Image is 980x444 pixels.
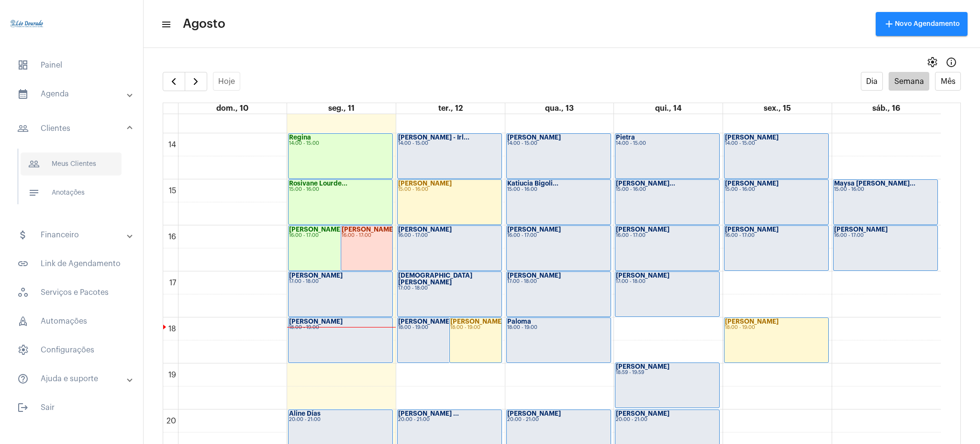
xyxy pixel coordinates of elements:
button: Dia [861,72,883,91]
a: 16 de agosto de 2025 [870,103,902,114]
div: 14:00 - 15:00 [398,141,501,146]
div: 16:00 - 17:00 [507,233,610,238]
strong: Aline Días [289,410,321,417]
div: 15:00 - 16:00 [507,187,610,192]
div: 18 [167,325,178,333]
strong: [PERSON_NAME] [507,226,561,233]
strong: Pietra [616,134,635,140]
button: Mês [935,72,961,91]
strong: [PERSON_NAME] [725,134,779,140]
div: 20:00 - 21:00 [507,417,610,422]
span: sidenav icon [17,344,29,356]
div: 18:00 - 19:00 [289,325,392,330]
strong: [PERSON_NAME]... [342,226,401,233]
span: Agosto [183,16,225,32]
button: Hoje [213,72,241,91]
span: sidenav icon [17,287,29,298]
a: 12 de agosto de 2025 [436,103,465,114]
strong: Regina [289,134,311,140]
strong: [DEMOGRAPHIC_DATA][PERSON_NAME] [398,272,472,285]
mat-icon: sidenav icon [17,373,29,385]
strong: [PERSON_NAME] [725,318,779,325]
div: 14 [167,140,178,149]
button: settings [923,53,942,72]
div: 16:00 - 17:00 [289,233,392,238]
mat-expansion-panel-header: sidenav iconClientes [6,113,143,144]
mat-panel-title: Financeiro [17,229,128,241]
strong: [PERSON_NAME]... [616,180,675,187]
button: Semana Anterior [163,72,185,91]
div: 20:00 - 21:00 [289,417,392,422]
strong: [PERSON_NAME] [450,318,504,325]
div: 14:00 - 15:00 [725,141,828,146]
div: 17:00 - 18:00 [507,279,610,284]
div: 14:00 - 15:00 [507,141,610,146]
div: 15:00 - 16:00 [834,187,937,192]
strong: [PERSON_NAME] [616,363,669,370]
div: 15:00 - 16:00 [289,187,392,192]
span: Configurações [10,339,134,362]
mat-panel-title: Ajuda e suporte [17,373,128,385]
div: 18:00 - 19:00 [725,325,828,330]
strong: [PERSON_NAME] [289,318,343,325]
div: 20:00 - 21:00 [616,417,719,422]
button: Novo Agendamento [876,12,968,36]
div: 16:00 - 17:00 [616,233,719,238]
mat-icon: sidenav icon [17,123,29,134]
a: 10 de agosto de 2025 [214,103,250,114]
div: 17:00 - 18:00 [616,279,719,284]
span: Painel [10,54,134,77]
mat-icon: add [883,18,895,30]
div: 18:00 - 19:00 [450,325,501,330]
strong: [PERSON_NAME] [725,180,779,187]
div: 18:59 - 19:59 [616,370,719,375]
strong: [PERSON_NAME] [289,272,343,279]
span: Automações [10,310,134,333]
button: Info [942,53,961,72]
strong: [PERSON_NAME] [398,226,452,233]
div: 14:00 - 15:00 [616,141,719,146]
div: 15:00 - 16:00 [616,187,719,192]
strong: [PERSON_NAME] [616,272,669,279]
mat-panel-title: Clientes [17,123,128,134]
span: Serviços e Pacotes [10,281,134,304]
mat-icon: sidenav icon [28,187,40,199]
div: 16:00 - 17:00 [834,233,937,238]
strong: [PERSON_NAME] [398,318,452,325]
strong: [PERSON_NAME] [289,226,343,233]
strong: [PERSON_NAME] [398,180,452,187]
mat-icon: sidenav icon [17,229,29,241]
strong: Maysa [PERSON_NAME]... [834,180,915,187]
button: Semana [889,72,929,91]
div: 16:00 - 17:00 [725,233,828,238]
div: 15 [167,187,178,195]
div: 14:00 - 15:00 [289,141,392,146]
strong: [PERSON_NAME] [616,410,669,417]
strong: [PERSON_NAME] [507,410,561,417]
mat-expansion-panel-header: sidenav iconAgenda [6,82,143,105]
mat-icon: sidenav icon [17,88,29,100]
div: 16 [167,233,178,241]
mat-expansion-panel-header: sidenav iconAjuda e suporte [6,367,143,390]
a: 11 de agosto de 2025 [326,103,356,114]
mat-expansion-panel-header: sidenav iconFinanceiro [6,223,143,246]
div: 19 [167,371,178,379]
div: 17 [167,279,178,287]
strong: [PERSON_NAME] [507,272,561,279]
div: 16:00 - 17:00 [398,233,501,238]
mat-icon: Info [946,57,957,68]
div: 15:00 - 16:00 [725,187,828,192]
a: 15 de agosto de 2025 [762,103,793,114]
div: 17:00 - 18:00 [398,286,501,291]
div: 17:00 - 18:00 [289,279,392,284]
a: 13 de agosto de 2025 [543,103,576,114]
strong: [PERSON_NAME] - Irl... [398,134,469,140]
div: 16:00 - 17:00 [342,233,392,238]
span: sidenav icon [17,59,29,71]
strong: [PERSON_NAME] [616,226,669,233]
mat-icon: sidenav icon [28,158,40,170]
mat-icon: sidenav icon [17,402,29,413]
mat-panel-title: Agenda [17,88,128,100]
span: Anotações [21,181,122,204]
div: sidenav iconClientes [6,144,143,218]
